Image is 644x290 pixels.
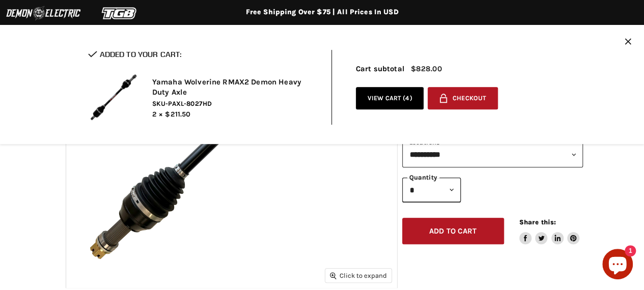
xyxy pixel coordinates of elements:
button: Checkout [428,87,498,110]
aside: Share this: [519,218,580,245]
img: TGB Logo 2 [81,4,158,23]
span: 4 [405,94,409,102]
button: Close [625,38,631,47]
span: Add to cart [429,226,477,236]
img: Yamaha Wolverine RMAX2 Demon Heavy Duty Axle [88,72,139,123]
img: Demon Electric Logo 2 [5,4,81,23]
form: cart checkout [424,87,498,113]
span: SKU-PAXL-8027HD [152,99,316,108]
select: keys [402,142,583,167]
button: Add to cart [402,218,504,245]
span: Share this: [519,218,556,226]
button: Click to expand [325,269,391,282]
span: Cart subtotal [356,64,405,73]
span: $211.50 [165,110,190,119]
span: Checkout [453,95,486,102]
h2: Yamaha Wolverine RMAX2 Demon Heavy Duty Axle [152,77,316,97]
select: Quantity [402,178,461,202]
span: $828.00 [410,65,441,73]
span: 2 × [152,110,163,119]
span: Click to expand [330,272,386,279]
h2: Added to your cart: [88,50,316,59]
inbox-online-store-chat: Shopify online store chat [599,249,636,282]
a: View cart (4) [356,87,424,110]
